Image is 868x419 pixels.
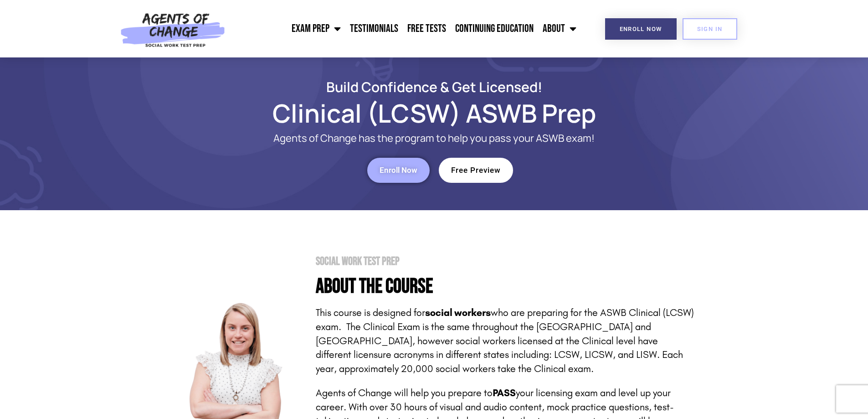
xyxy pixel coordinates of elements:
[538,17,581,40] a: About
[683,18,737,40] a: SIGN IN
[425,307,491,319] strong: social workers
[316,276,694,297] h4: About the Course
[287,17,345,40] a: Exam Prep
[380,166,417,174] span: Enroll Now
[367,158,430,183] a: Enroll Now
[316,256,694,267] h2: Social Work Test Prep
[697,26,723,32] span: SIGN IN
[620,26,662,32] span: Enroll Now
[439,158,513,183] a: Free Preview
[345,17,403,40] a: Testimonials
[316,306,694,376] p: This course is designed for who are preparing for the ASWB Clinical (LCSW) exam. The Clinical Exa...
[175,103,694,124] h1: Clinical (LCSW) ASWB Prep
[451,17,538,40] a: Continuing Education
[493,387,516,399] strong: PASS
[230,17,581,40] nav: Menu
[451,166,501,174] span: Free Preview
[175,80,694,93] h2: Build Confidence & Get Licensed!
[605,18,677,40] a: Enroll Now
[403,17,451,40] a: Free Tests
[211,133,657,144] p: Agents of Change has the program to help you pass your ASWB exam!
